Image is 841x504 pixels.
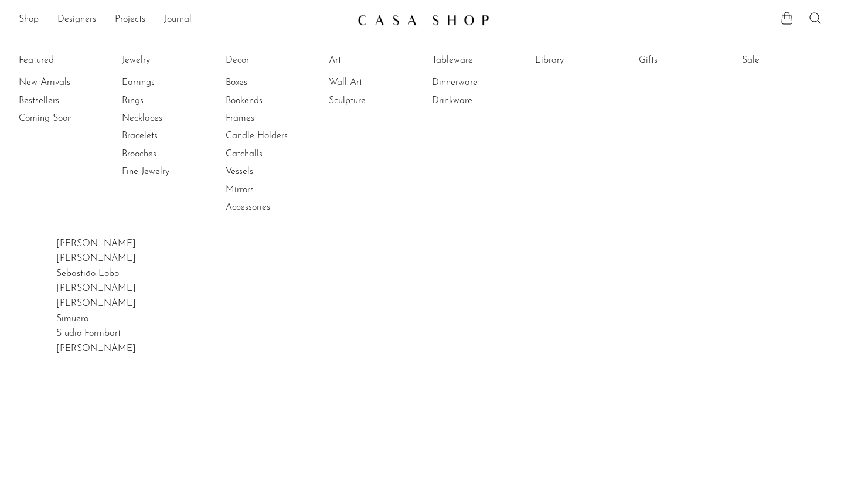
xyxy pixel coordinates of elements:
[56,239,136,248] a: [PERSON_NAME]
[226,130,314,142] a: Candle Holders
[19,74,107,127] ul: Featured
[56,329,121,338] a: Studio Formbart
[226,183,314,196] a: Mirrors
[639,52,727,74] ul: Gifts
[122,76,210,89] a: Earrings
[226,165,314,178] a: Vessels
[19,94,107,107] a: Bestsellers
[742,54,830,67] a: Sale
[56,284,136,293] a: [PERSON_NAME]
[122,54,210,67] a: Jewelry
[122,94,210,107] a: Rings
[19,76,107,89] a: New Arrivals
[57,12,96,28] a: Designers
[329,94,417,107] a: Sculpture
[122,165,210,178] a: Fine Jewelry
[742,52,830,74] ul: Sale
[122,130,210,142] a: Bracelets
[226,201,314,214] a: Accessories
[329,52,417,110] ul: Art
[56,269,119,278] a: Sebastião Lobo
[226,76,314,89] a: Boxes
[19,10,348,30] nav: Desktop navigation
[226,52,314,217] ul: Decor
[56,254,136,263] a: [PERSON_NAME]
[19,12,39,28] a: Shop
[164,12,192,28] a: Journal
[56,314,88,323] a: Simuero
[639,54,727,67] a: Gifts
[432,76,520,89] a: Dinnerware
[432,52,520,110] ul: Tableware
[115,12,145,28] a: Projects
[19,10,348,30] ul: NEW HEADER MENU
[226,112,314,125] a: Frames
[329,54,417,67] a: Art
[329,76,417,89] a: Wall Art
[535,54,623,67] a: Library
[535,52,623,74] ul: Library
[122,52,210,181] ul: Jewelry
[226,94,314,107] a: Bookends
[122,112,210,125] a: Necklaces
[432,94,520,107] a: Drinkware
[432,54,520,67] a: Tableware
[122,148,210,161] a: Brooches
[226,54,314,67] a: Decor
[226,148,314,161] a: Catchalls
[56,344,136,353] a: [PERSON_NAME]
[56,299,136,308] a: [PERSON_NAME]
[19,112,107,125] a: Coming Soon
